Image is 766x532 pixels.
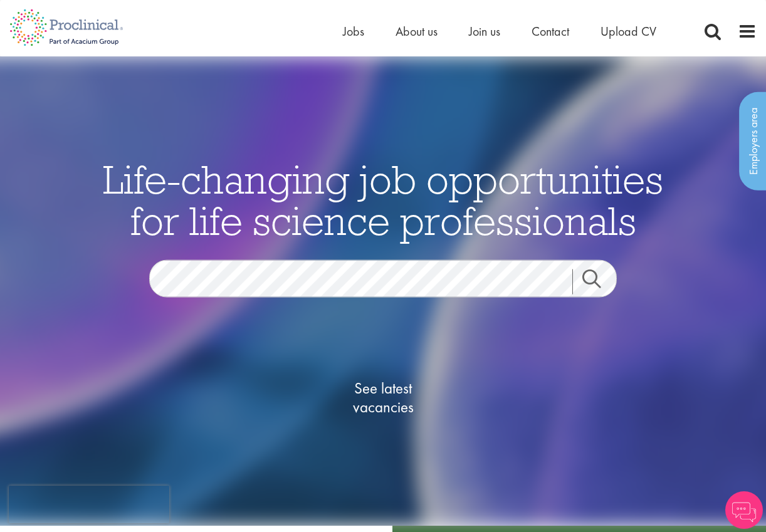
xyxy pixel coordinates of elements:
a: About us [396,23,438,39]
a: Contact [532,23,569,39]
img: Chatbot [725,491,763,529]
a: Jobs [343,23,364,39]
a: Upload CV [601,23,656,39]
a: See latestvacancies [320,329,446,467]
span: Life-changing job opportunities for life science professionals [103,154,663,246]
iframe: reCAPTCHA [9,486,169,523]
a: Job search submit button [572,269,626,295]
span: See latest vacancies [320,379,446,417]
a: Join us [469,23,500,39]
